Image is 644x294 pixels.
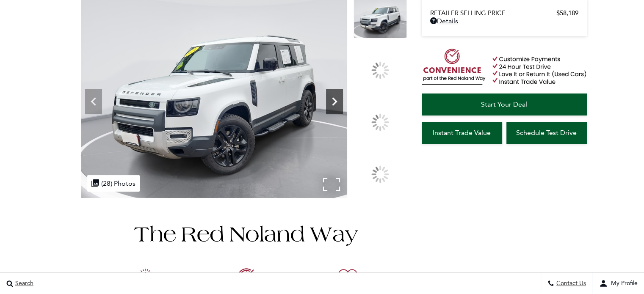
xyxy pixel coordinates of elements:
[430,9,556,17] span: Retailer Selling Price
[13,280,33,287] span: Search
[554,280,586,287] span: Contact Us
[433,129,491,137] span: Instant Trade Value
[593,273,644,294] button: user-profile-menu
[422,93,587,115] a: Start Your Deal
[422,122,502,144] a: Instant Trade Value
[516,129,577,137] span: Schedule Test Drive
[556,9,578,17] span: $58,189
[87,175,140,192] div: (28) Photos
[430,9,578,17] a: Retailer Selling Price $58,189
[608,280,638,287] span: My Profile
[481,100,527,108] span: Start Your Deal
[506,122,587,144] a: Schedule Test Drive
[430,17,578,25] a: Details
